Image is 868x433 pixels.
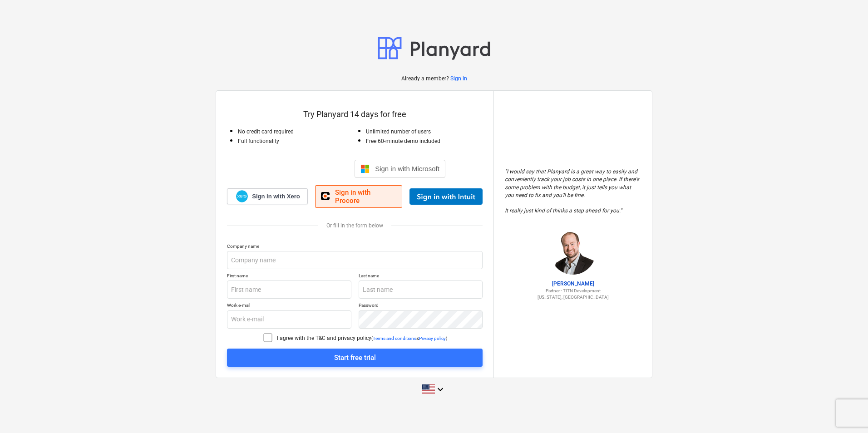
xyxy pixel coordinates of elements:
[371,335,447,341] p: ( & )
[227,280,351,299] input: First name
[419,336,446,341] a: Privacy policy
[260,159,352,179] iframe: Sign in with Google Button
[252,192,300,201] span: Sign in with Xero
[227,310,351,329] input: Work e-mail
[227,251,483,269] input: Company name
[366,138,483,145] p: Free 60-minute demo included
[335,188,396,205] span: Sign in with Procore
[277,335,371,342] p: I agree with the T&C and privacy policy
[359,273,483,280] p: Last name
[366,128,483,136] p: Unlimited number of users
[550,229,596,275] img: Jordan Cohen
[435,384,446,395] i: keyboard_arrow_down
[227,222,483,229] div: Or fill in the form below
[236,190,248,202] img: Xero logo
[373,336,416,341] a: Terms and conditions
[401,75,450,83] p: Already a member?
[359,280,483,299] input: Last name
[359,302,483,310] p: Password
[505,280,641,288] p: [PERSON_NAME]
[315,185,402,208] a: Sign in with Procore
[505,168,641,215] p: " I would say that Planyard is a great way to easily and conveniently track your job costs in one...
[227,302,351,310] p: Work e-mail
[238,138,355,145] p: Full functionality
[450,75,467,83] a: Sign in
[227,349,483,367] button: Start free trial
[227,243,483,251] p: Company name
[227,109,483,120] p: Try Planyard 14 days for free
[505,294,641,300] p: [US_STATE], [GEOGRAPHIC_DATA]
[375,165,439,172] span: Sign in with Microsoft
[334,352,376,364] div: Start free trial
[505,288,641,294] p: Partner - TITN Development
[227,273,351,280] p: First name
[238,128,355,136] p: No credit card required
[360,164,370,173] img: Microsoft logo
[227,188,308,204] a: Sign in with Xero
